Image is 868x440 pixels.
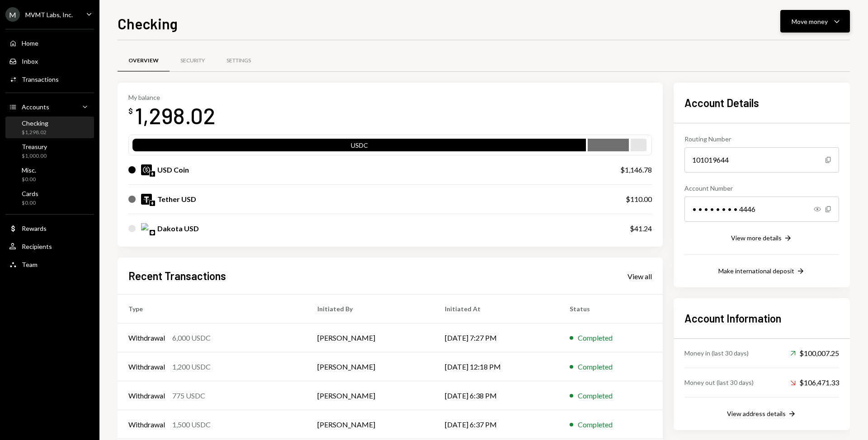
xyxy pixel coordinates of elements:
a: Settings [216,49,262,72]
td: [DATE] 12:18 PM [434,352,559,381]
img: ethereum-mainnet [150,201,155,206]
img: base-mainnet [150,230,155,235]
div: Home [22,39,38,47]
h1: Checking [118,14,178,33]
a: Treasury$1,000.00 [5,140,94,162]
td: [DATE] 6:37 PM [434,410,559,439]
button: Make international deposit [718,267,805,276]
div: Tether USD [157,194,196,205]
td: [PERSON_NAME] [307,381,434,410]
div: $1,000.00 [22,152,47,160]
div: Money out (last 30 days) [684,378,754,387]
td: [PERSON_NAME] [307,410,434,439]
div: Team [22,261,38,268]
td: [DATE] 6:38 PM [434,381,559,410]
img: ethereum-mainnet [150,171,155,177]
div: $1,298.02 [22,129,48,136]
th: Initiated By [307,295,434,323]
div: Recipients [22,243,52,250]
div: Settings [226,57,251,65]
img: USDT [141,194,152,205]
div: • • • • • • • • 4446 [684,197,839,222]
div: $110.00 [626,194,652,205]
div: Completed [578,419,613,430]
div: Completed [578,390,613,401]
div: 1,500 USDC [172,419,211,430]
img: DKUSD [141,223,152,234]
div: Accounts [22,103,49,111]
div: Withdrawal [128,332,165,343]
th: Initiated At [434,295,559,323]
div: USDC [132,140,586,153]
div: M [5,7,20,22]
div: Money in (last 30 days) [684,348,749,358]
td: [PERSON_NAME] [307,323,434,352]
div: 775 USDC [172,390,205,401]
div: $106,471.33 [790,377,839,388]
div: Misc. [22,166,36,174]
a: Overview [118,49,170,72]
div: Rewards [22,225,47,232]
div: My balance [128,94,216,101]
div: Transactions [22,75,59,83]
div: 1,200 USDC [172,361,211,372]
div: $100,007.25 [790,348,839,359]
div: MVMT Labs, Inc. [25,11,73,19]
div: Withdrawal [128,361,165,372]
h2: Account Information [684,311,839,326]
img: USDC [141,164,152,175]
div: Cards [22,190,38,197]
div: $ [128,107,133,116]
td: [PERSON_NAME] [307,352,434,381]
div: Dakota USD [157,223,199,234]
div: Withdrawal [128,419,165,430]
a: Recipients [5,238,94,254]
div: $1,146.78 [620,164,652,175]
th: Status [559,295,663,323]
div: Account Number [684,183,839,193]
div: Completed [578,361,613,372]
a: Team [5,256,94,272]
div: View all [627,272,652,281]
div: 101019644 [684,147,839,173]
div: Make international deposit [718,267,794,275]
div: Treasury [22,143,47,150]
a: Checking$1,298.02 [5,117,94,138]
div: $41.24 [630,223,652,234]
div: Checking [22,119,48,127]
h2: Recent Transactions [128,268,226,283]
div: USD Coin [157,164,189,175]
div: Completed [578,332,613,343]
a: Cards$0.00 [5,187,94,209]
div: Overview [128,57,159,65]
h2: Account Details [684,95,839,110]
a: Misc.$0.00 [5,164,94,185]
button: View address details [727,409,797,419]
th: Type [118,295,307,323]
div: View address details [727,410,786,417]
div: 6,000 USDC [172,332,211,343]
div: Routing Number [684,134,839,144]
div: View more details [731,234,782,242]
button: View more details [731,234,793,243]
button: Move money [780,10,850,33]
div: $0.00 [22,176,36,183]
div: $0.00 [22,199,38,207]
a: Accounts [5,98,94,115]
div: Inbox [22,57,38,65]
a: View all [627,271,652,281]
div: Security [180,57,205,65]
a: Home [5,35,94,51]
div: Withdrawal [128,390,165,401]
div: Move money [792,17,828,26]
td: [DATE] 7:27 PM [434,323,559,352]
a: Transactions [5,71,94,87]
a: Rewards [5,220,94,236]
a: Security [170,49,216,72]
div: 1,298.02 [135,101,216,130]
a: Inbox [5,53,94,69]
